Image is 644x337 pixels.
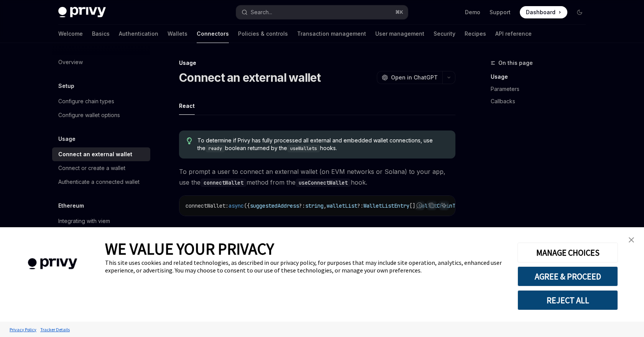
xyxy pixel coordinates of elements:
[58,97,114,106] div: Configure chain types
[58,164,125,173] div: Connect or create a wallet
[197,137,448,152] span: To determine if Privy has fully processed all external and embedded wallet connections, use the b...
[225,202,228,209] span: :
[52,161,150,175] a: Connect or create a wallet
[236,5,408,19] button: Open search
[297,25,366,43] a: Transaction management
[624,232,639,248] a: close banner
[200,178,246,187] code: connectWallet
[58,201,84,210] h5: Ethereum
[517,290,618,310] button: REJECT ALL
[409,202,419,209] span: [],
[58,7,106,18] img: dark logo
[357,202,363,209] span: ?:
[58,177,140,187] div: Authenticate a connected wallet
[526,8,555,16] span: Dashboard
[58,111,120,120] div: Configure wallet options
[250,202,299,209] span: suggestedAddress
[187,137,192,144] svg: Tip
[58,58,83,67] div: Overview
[491,71,592,83] a: Usage
[439,200,449,210] button: Ask AI
[395,9,403,15] span: ⌘ K
[197,25,229,43] a: Connectors
[491,95,592,107] a: Callbacks
[52,108,150,122] a: Configure wallet options
[58,81,74,91] h5: Setup
[52,147,150,161] a: Connect an external wallet
[105,259,506,274] div: This site uses cookies and related technologies, as described in our privacy policy, for purposes...
[238,25,288,43] a: Policies & controls
[363,202,409,209] span: WalletListEntry
[11,247,94,281] img: company logo
[491,83,592,95] a: Parameters
[251,8,272,17] div: Search...
[179,71,321,84] h1: Connect an external wallet
[8,323,38,336] a: Privacy Policy
[573,6,586,18] button: Toggle dark mode
[629,237,634,243] img: close banner
[179,166,455,188] span: To prompt a user to connect an external wallet (on EVM networks or Solana) to your app, use the m...
[179,59,455,67] div: Usage
[377,71,442,84] button: Open in ChatGPT
[427,200,437,210] button: Copy the contents from the code block
[299,202,305,209] span: ?:
[498,58,533,68] span: On this page
[287,145,320,152] code: useWallets
[327,202,357,209] span: walletList
[490,8,511,16] a: Support
[375,25,424,43] a: User management
[52,214,150,228] a: Integrating with viem
[58,134,76,144] h5: Usage
[52,175,150,189] a: Authenticate a connected wallet
[434,25,455,43] a: Security
[205,145,225,152] code: ready
[186,202,225,209] span: connectWallet
[414,200,424,210] button: Report incorrect code
[228,202,244,209] span: async
[52,94,150,108] a: Configure chain types
[305,202,324,209] span: string
[58,216,110,226] div: Integrating with viem
[168,25,187,43] a: Wallets
[244,202,250,209] span: ({
[324,202,327,209] span: ,
[465,25,486,43] a: Recipes
[38,323,72,336] a: Tracker Details
[495,25,532,43] a: API reference
[105,239,274,259] span: WE VALUE YOUR PRIVACY
[520,6,567,18] a: Dashboard
[58,150,132,159] div: Connect an external wallet
[517,243,618,263] button: MANAGE CHOICES
[465,8,480,16] a: Demo
[296,178,351,187] code: useConnectWallet
[92,25,110,43] a: Basics
[179,97,195,115] div: React
[119,25,158,43] a: Authentication
[58,25,83,43] a: Welcome
[517,266,618,286] button: AGREE & PROCEED
[391,74,438,81] span: Open in ChatGPT
[52,55,150,69] a: Overview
